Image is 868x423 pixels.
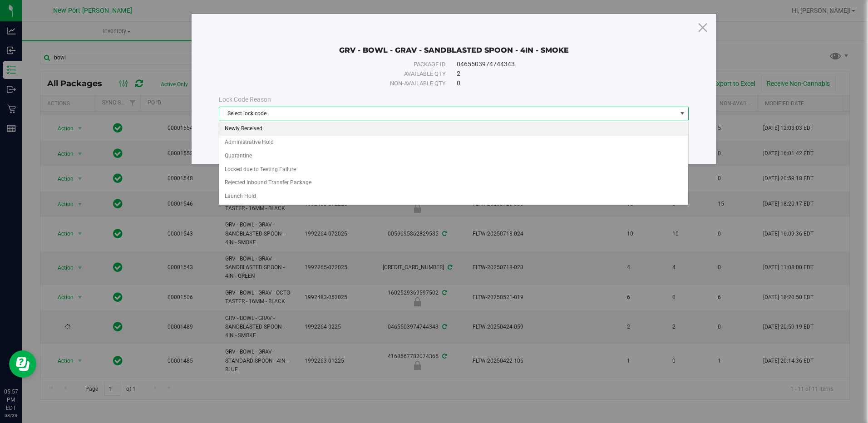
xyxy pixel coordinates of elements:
iframe: Resource center [9,350,36,378]
div: Non-available qty [239,79,446,88]
div: Package ID [239,60,446,69]
li: Administrative Hold [219,136,688,149]
span: Lock Code Reason [219,96,271,103]
li: Newly Received [219,122,688,136]
span: Select lock code [219,107,676,120]
li: Quarantine [219,149,688,163]
div: 0 [457,79,668,88]
span: select [676,107,688,120]
div: Available qty [239,69,446,79]
div: 2 [457,69,668,79]
li: Locked due to Testing Failure [219,163,688,177]
div: 0465503974744343 [457,59,668,69]
li: Rejected Inbound Transfer Package [219,176,688,190]
div: GRV - BOWL - GRAV - SANDBLASTED SPOON - 4IN - SMOKE [219,32,688,55]
li: Launch Hold [219,190,688,203]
